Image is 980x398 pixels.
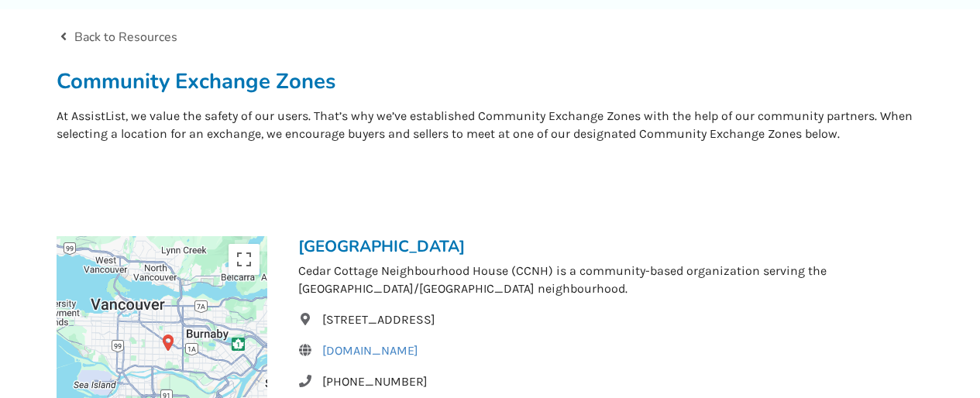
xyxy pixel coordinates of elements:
[322,343,418,358] a: [DOMAIN_NAME]
[298,236,923,256] h3: [GEOGRAPHIC_DATA]
[298,262,923,298] p: Cedar Cottage Neighbourhood House (CCNH) is a community-based organization serving the [GEOGRAPHI...
[159,334,177,352] img: map pin
[298,311,923,329] p: [STREET_ADDRESS]
[57,68,923,95] h2: Community Exchange Zones
[298,372,923,391] p: [PHONE_NUMBER]
[229,244,260,275] button: Toggle fullscreen view
[57,29,177,46] a: Back to Resources
[57,108,923,143] p: At AssistList, we value the safety of our users. That’s why we’ve established Community Exchange ...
